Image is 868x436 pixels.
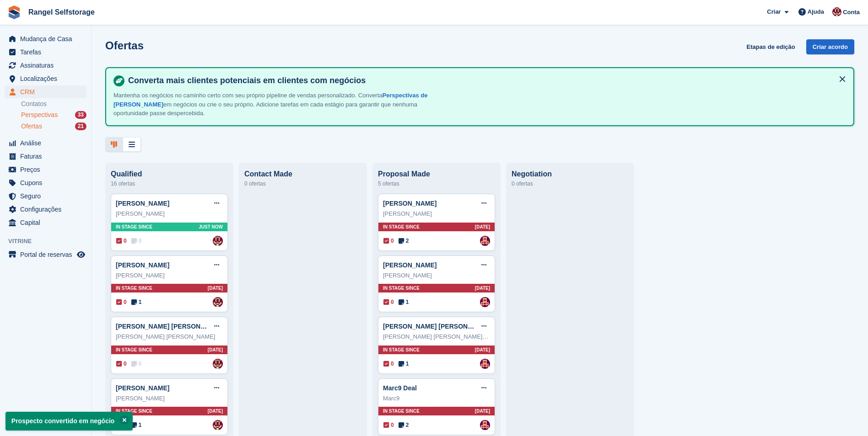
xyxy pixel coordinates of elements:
[116,285,152,292] span: In stage since
[383,209,490,218] div: [PERSON_NAME]
[116,408,152,415] span: In stage since
[5,248,86,261] a: menu
[20,72,75,85] span: Localizações
[383,261,437,269] a: [PERSON_NAME]
[116,200,169,207] a: [PERSON_NAME]
[21,100,86,108] a: Contatos
[131,298,142,306] span: 1
[399,298,409,306] span: 1
[20,190,75,202] span: Seguro
[116,298,127,306] span: 0
[399,237,409,245] span: 2
[25,5,98,20] a: Rangel Selfstorage
[113,92,428,108] a: Perspectivas de [PERSON_NAME]
[21,122,86,131] a: Ofertas 21
[383,384,417,392] a: Marc9 Deal
[5,412,133,431] p: Prospecto convertido em negócio
[113,91,434,118] p: Mantenha os negócios no caminho certo com seu próprio pipeline de vendas personalizado. Converta ...
[383,360,394,368] span: 0
[383,223,420,230] span: In stage since
[116,223,152,230] span: In stage since
[383,271,490,280] div: [PERSON_NAME]
[383,421,394,429] span: 0
[806,39,854,54] a: Criar acordo
[75,122,86,130] div: 21
[131,421,142,429] span: 1
[383,237,394,245] span: 0
[383,298,394,306] span: 0
[5,176,86,189] a: menu
[383,394,490,403] div: Marc9
[743,39,798,54] a: Etapas de edição
[208,285,223,292] span: [DATE]
[475,408,490,415] span: [DATE]
[808,7,824,16] span: Ajuda
[116,332,223,341] div: [PERSON_NAME] [PERSON_NAME]
[20,163,75,176] span: Preços
[5,137,86,149] a: menu
[5,72,86,85] a: menu
[208,408,223,415] span: [DATE]
[244,178,361,189] div: 0 ofertas
[116,271,223,280] div: [PERSON_NAME]
[5,190,86,202] a: menu
[20,59,75,72] span: Assinaturas
[480,359,490,369] img: Gloria Teixeira
[20,32,75,45] span: Mudança de Casa
[5,85,86,98] a: menu
[244,170,361,178] div: Contact Made
[105,39,144,52] h1: Ofertas
[8,237,91,246] span: Vitrine
[475,285,490,292] span: [DATE]
[480,236,490,246] img: Gloria Teixeira
[213,420,223,430] img: Diana Moreira
[21,110,86,120] a: Perspectivas 33
[116,394,223,403] div: [PERSON_NAME]
[124,75,846,86] h4: Converta mais clientes potenciais em clientes com negócios
[111,178,228,189] div: 16 ofertas
[75,249,86,260] a: Loja de pré-visualização
[5,216,86,229] a: menu
[378,170,495,178] div: Proposal Made
[480,297,490,307] img: Gloria Teixeira
[20,248,75,261] span: Portal de reservas
[116,346,152,353] span: In stage since
[20,150,75,163] span: Faturas
[383,200,437,207] a: [PERSON_NAME]
[199,223,223,230] span: Just now
[213,236,223,246] img: Diana Moreira
[20,176,75,189] span: Cupons
[208,346,223,353] span: [DATE]
[5,203,86,216] a: menu
[20,137,75,149] span: Análise
[116,237,127,245] span: 0
[843,8,860,17] span: Conta
[20,216,75,229] span: Capital
[378,178,495,189] div: 5 ofertas
[5,59,86,72] a: menu
[213,297,223,307] img: Diana Moreira
[383,323,563,330] a: [PERSON_NAME] [PERSON_NAME] [PERSON_NAME] Deal
[131,237,142,245] span: 0
[480,420,490,430] img: Gloria Teixeira
[21,122,42,131] span: Ofertas
[399,421,409,429] span: 2
[512,170,629,178] div: Negotiation
[767,7,781,16] span: Criar
[5,150,86,163] a: menu
[832,7,841,16] img: Diana Moreira
[475,223,490,230] span: [DATE]
[131,360,142,368] span: 0
[5,163,86,176] a: menu
[116,360,127,368] span: 0
[213,359,223,369] a: Diana Moreira
[383,346,420,353] span: In stage since
[512,178,629,189] div: 0 ofertas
